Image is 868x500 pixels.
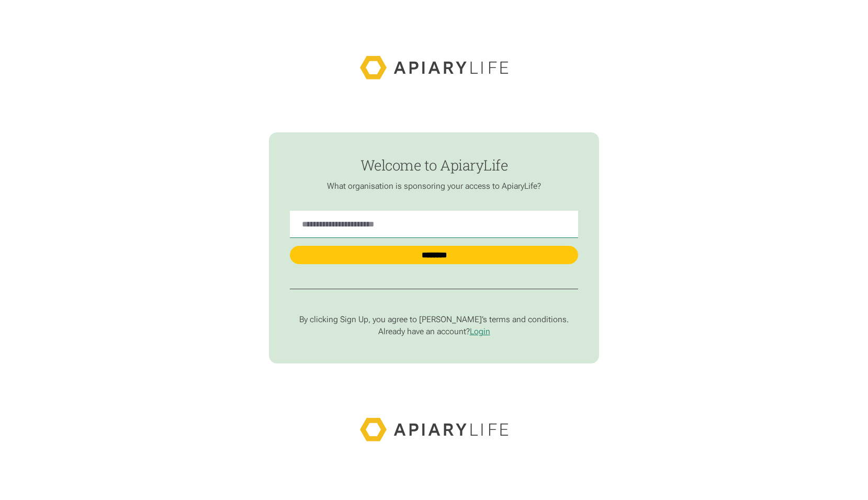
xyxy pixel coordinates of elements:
[290,157,578,173] h1: Welcome to ApiaryLife
[470,326,490,336] a: Login
[269,132,599,363] form: find-employer
[290,314,578,325] p: By clicking Sign Up, you agree to [PERSON_NAME]’s terms and conditions.
[290,181,578,191] p: What organisation is sponsoring your access to ApiaryLife?
[290,326,578,337] p: Already have an account?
